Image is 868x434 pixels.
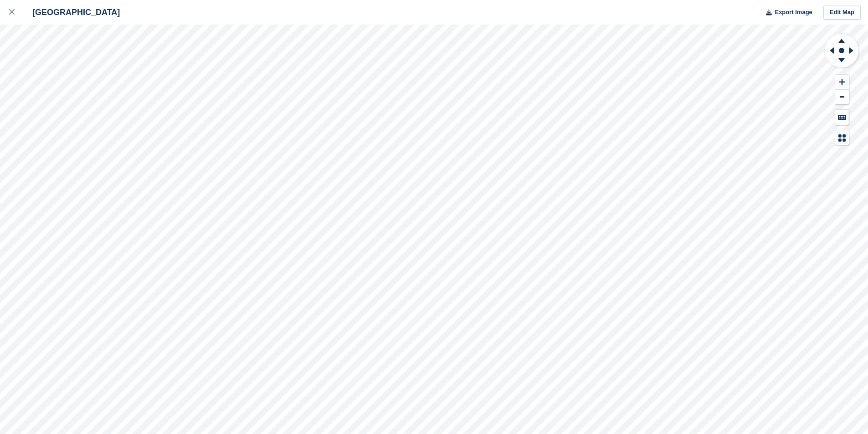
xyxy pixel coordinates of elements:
button: Zoom Out [835,90,849,105]
div: [GEOGRAPHIC_DATA] [24,7,120,18]
button: Zoom In [835,75,849,90]
button: Keyboard Shortcuts [835,110,849,125]
span: Export Image [775,8,812,17]
button: Map Legend [835,130,849,145]
button: Export Image [760,5,812,20]
a: Edit Map [823,5,861,20]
